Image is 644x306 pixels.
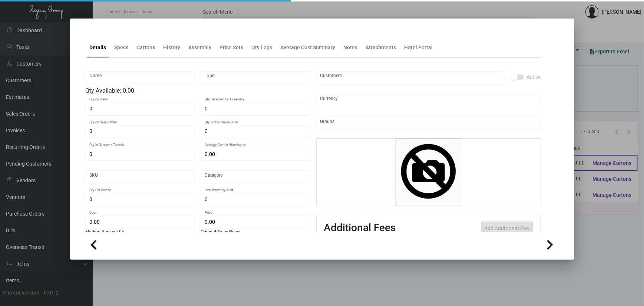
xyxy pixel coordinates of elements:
input: Add new.. [320,75,501,81]
span: Add Additional Fee [485,225,529,231]
div: Current version: [3,289,41,297]
input: Add new.. [320,120,537,126]
div: History [164,44,181,51]
span: Active [527,73,541,82]
div: Average Cost Summary [281,44,336,51]
div: 0.51.2 [44,289,59,297]
div: Price Sets [220,44,244,51]
div: Qty Logs [252,44,273,51]
h2: Additional Fees [324,222,396,235]
div: Details [90,44,106,51]
div: Attachments [366,44,396,51]
div: Assembly [189,44,212,51]
div: Qty Available: 0.00 [86,86,310,95]
div: Hotel Portal [404,44,433,51]
div: Cartons [137,44,155,51]
div: Specs [115,44,129,51]
div: Notes [344,44,358,51]
button: Add Additional Fee [481,222,533,235]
